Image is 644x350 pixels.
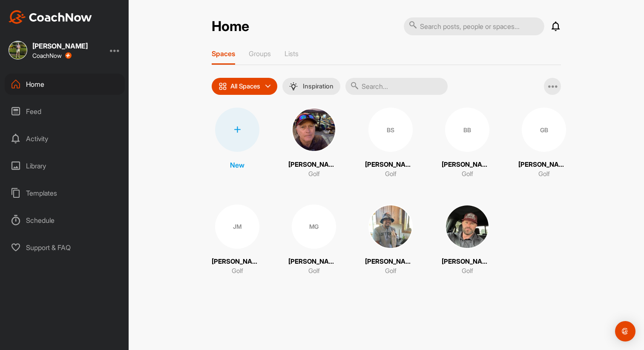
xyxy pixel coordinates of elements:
p: [PERSON_NAME] [518,160,569,170]
img: icon [218,82,227,91]
a: JM[PERSON_NAME]Golf [212,205,263,276]
img: square_d6b4e16bda1eec4325de74f1f4bd16fc.jpg [292,108,336,152]
div: Schedule [5,210,125,231]
p: Lists [285,49,299,58]
div: Activity [5,128,125,149]
a: [PERSON_NAME]Golf [288,108,339,179]
div: Library [5,155,125,176]
p: All Spaces [230,83,260,90]
div: [PERSON_NAME] [32,43,88,49]
p: [PERSON_NAME] [288,160,339,170]
p: [PERSON_NAME] [442,257,493,267]
p: Golf [462,266,473,276]
p: Golf [308,266,320,276]
p: [PERSON_NAME] [212,257,263,267]
p: Inspiration [303,83,333,90]
img: square_93338307b9ad002cf66d0c421fdc5b49.jpg [368,205,413,249]
input: Search posts, people or spaces... [404,17,544,35]
div: JM [215,205,259,249]
input: Search... [345,78,448,95]
p: Golf [538,169,550,179]
div: BS [368,108,413,152]
p: Spaces [212,49,235,58]
div: Open Intercom Messenger [615,321,635,341]
p: Golf [232,266,243,276]
h2: Home [212,18,249,35]
img: CoachNow [9,10,92,24]
div: GB [522,108,566,152]
div: MG [292,205,336,249]
p: [PERSON_NAME] [365,160,416,170]
div: BB [445,108,489,152]
p: Golf [385,266,397,276]
div: Feed [5,101,125,122]
p: [PERSON_NAME] [288,257,339,267]
p: Groups [249,49,271,58]
img: menuIcon [289,82,298,91]
a: BS[PERSON_NAME]Golf [365,108,416,179]
div: Templates [5,182,125,204]
a: [PERSON_NAME]Golf [442,205,493,276]
p: Golf [385,169,397,179]
img: square_28853681ba9ee74e64dedf0e86525bcd.jpg [445,205,489,249]
div: Home [5,74,125,95]
a: [PERSON_NAME]Golf [365,205,416,276]
a: BB[PERSON_NAME]Golf [442,108,493,179]
img: square_aced5339e3879b20726313d6976b2aa2.jpg [9,41,27,60]
p: [PERSON_NAME] [365,257,416,267]
div: CoachNow [32,52,72,59]
a: MG[PERSON_NAME]Golf [288,205,339,276]
a: GB[PERSON_NAME]Golf [518,108,569,179]
p: Golf [308,169,320,179]
p: Golf [462,169,473,179]
p: New [230,160,244,170]
p: [PERSON_NAME] [442,160,493,170]
div: Support & FAQ [5,237,125,258]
